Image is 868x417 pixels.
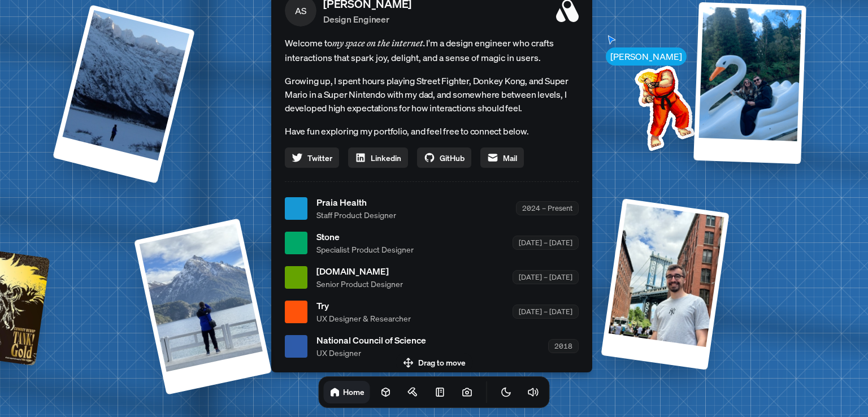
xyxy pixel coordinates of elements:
h1: Home [343,386,364,397]
button: Toggle Audio [522,381,545,403]
span: [DOMAIN_NAME] [316,264,403,278]
span: Welcome to I'm a design engineer who crafts interactions that spark joy, delight, and a sense of ... [285,36,579,65]
span: Specialist Product Designer [316,244,414,255]
span: Try [316,299,411,312]
a: Twitter [285,147,339,168]
button: Toggle Theme [495,381,518,403]
span: Mail [503,152,517,164]
div: [DATE] – [DATE] [513,236,579,250]
span: National Council of Science [316,333,426,347]
span: Twitter [307,152,332,164]
div: 2024 – Present [516,201,579,215]
span: Stone [316,230,414,244]
div: [DATE] – [DATE] [513,305,579,319]
p: Design Engineer [323,12,411,26]
span: UX Designer [316,347,426,359]
em: my space on the internet. [332,37,426,49]
span: Senior Product Designer [316,278,403,290]
span: Linkedin [371,152,401,164]
p: Have fun exploring my portfolio, and feel free to connect below. [285,124,579,138]
span: UX Designer & Researcher [316,312,411,324]
a: GitHub [417,147,471,168]
span: Praia Health [316,196,396,209]
a: Home [324,381,370,403]
span: Staff Product Designer [316,209,396,221]
p: Growing up, I spent hours playing Street Fighter, Donkey Kong, and Super Mario in a Super Nintend... [285,74,579,115]
a: Mail [480,147,524,168]
a: Linkedin [348,147,408,168]
div: 2018 [548,339,579,353]
img: Profile example [605,49,719,163]
span: GitHub [440,152,465,164]
div: [DATE] – [DATE] [513,270,579,284]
